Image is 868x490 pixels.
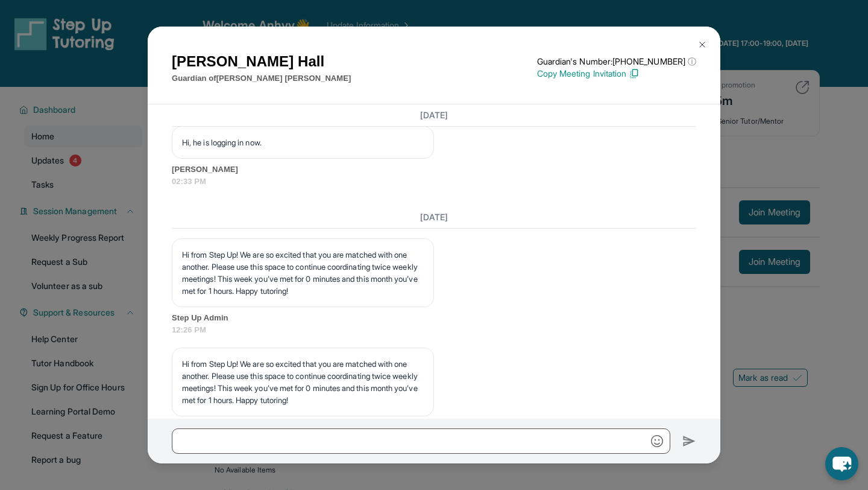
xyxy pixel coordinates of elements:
[651,435,663,447] img: Emoji
[537,56,696,68] p: Guardian's Number: [PHONE_NUMBER]
[825,447,858,480] button: chat-button
[629,68,640,79] img: Copy Icon
[172,164,696,176] span: [PERSON_NAME]
[182,358,424,406] p: Hi from Step Up! We are so excited that you are matched with one another. Please use this space t...
[172,211,696,223] h3: [DATE]
[172,324,696,336] span: 12:26 PM
[172,72,351,84] p: Guardian of [PERSON_NAME] [PERSON_NAME]
[172,176,696,188] span: 02:33 PM
[682,434,696,448] img: Send icon
[537,68,696,80] p: Copy Meeting Invitation
[172,109,696,121] h3: [DATE]
[697,40,707,49] img: Close Icon
[172,312,696,324] span: Step Up Admin
[182,136,424,148] p: Hi, he is logging in now.
[688,56,696,68] span: ⓘ
[172,51,351,72] h1: [PERSON_NAME] Hall
[182,249,424,297] p: Hi from Step Up! We are so excited that you are matched with one another. Please use this space t...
